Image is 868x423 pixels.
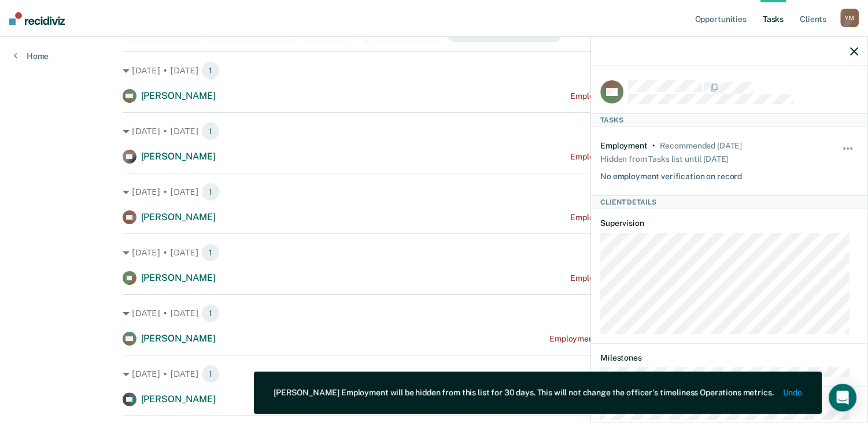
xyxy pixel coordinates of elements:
[570,152,745,162] div: Employment Verification recommended [DATE]
[783,388,802,398] button: Undo
[652,141,655,151] div: •
[570,273,745,283] div: Employment Verification recommended [DATE]
[188,28,198,38] span: 24
[123,304,746,322] div: [DATE] • [DATE]
[201,365,220,383] span: 1
[123,365,746,383] div: [DATE] • [DATE]
[141,151,216,162] span: [PERSON_NAME]
[549,28,555,38] span: 8
[428,28,437,38] span: 13
[14,51,49,61] a: Home
[600,141,648,151] div: Employment
[141,333,216,344] span: [PERSON_NAME]
[659,141,741,151] div: Recommended 7 months ago
[123,61,746,80] div: [DATE] • [DATE]
[141,90,216,101] span: [PERSON_NAME]
[600,218,858,228] dt: Supervision
[591,195,867,209] div: Client Details
[141,211,216,222] span: [PERSON_NAME]
[570,91,745,101] div: Employment Verification recommended [DATE]
[591,113,867,127] div: Tasks
[343,28,351,38] span: 12
[123,183,746,201] div: [DATE] • [DATE]
[141,272,216,283] span: [PERSON_NAME]
[201,61,220,80] span: 1
[600,151,728,167] div: Hidden from Tasks list until [DATE]
[284,28,289,38] span: 3
[274,388,773,398] div: [PERSON_NAME] Employment will be hidden from this list for 30 days. This will not change the offi...
[123,243,746,262] div: [DATE] • [DATE]
[201,243,220,262] span: 1
[123,122,746,140] div: [DATE] • [DATE]
[201,183,220,201] span: 1
[9,12,65,25] img: Recidiviz
[570,213,745,222] div: Employment Verification recommended [DATE]
[201,304,220,322] span: 1
[549,334,745,344] div: Employment Verification recommended a month ago
[141,394,216,405] span: [PERSON_NAME]
[840,9,859,27] div: Y M
[600,353,858,363] dt: Milestones
[201,122,220,140] span: 1
[600,167,742,181] div: No employment verification on record
[829,384,856,411] div: Open Intercom Messenger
